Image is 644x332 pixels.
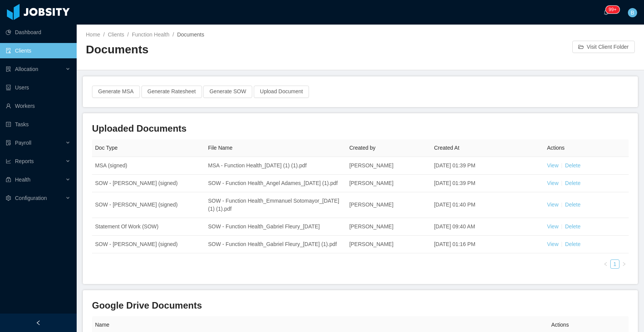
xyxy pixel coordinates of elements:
i: icon: file-protect [6,140,11,145]
span: Allocation [15,66,38,72]
a: Clients [108,31,124,38]
i: icon: setting [6,195,11,201]
i: icon: right [622,262,626,266]
i: icon: bell [603,10,609,15]
td: MSA (signed) [92,157,205,175]
span: Reports [15,158,34,164]
a: Delete [565,223,580,230]
span: Name [95,322,109,328]
a: View [547,202,559,208]
li: Next Page [619,259,629,269]
td: SOW - [PERSON_NAME] (signed) [92,236,205,253]
a: Delete [565,202,580,208]
span: / [127,31,129,38]
td: SOW - Function Health_Angel Adames_[DATE] (1).pdf [205,175,346,192]
span: File Name [208,145,233,151]
td: SOW - [PERSON_NAME] (signed) [92,175,205,192]
a: Home [86,31,100,38]
td: SOW - Function Health_Gabriel Fleury_[DATE] [205,218,346,236]
a: Delete [565,241,580,247]
a: Delete [565,180,580,186]
td: [DATE] 01:39 PM [431,157,544,175]
h3: Uploaded Documents [92,122,629,135]
td: [DATE] 01:16 PM [431,236,544,253]
span: / [172,31,174,38]
span: Actions [551,322,569,328]
button: Generate SOW [203,86,252,98]
i: icon: left [603,262,608,266]
i: icon: medicine-box [6,177,11,182]
a: icon: userWorkers [6,98,71,114]
td: SOW - Function Health_Emmanuel Sotomayor_[DATE] (1) (1).pdf [205,192,346,218]
td: [DATE] 09:40 AM [431,218,544,236]
li: Previous Page [601,259,610,269]
td: [PERSON_NAME] [346,175,431,192]
td: [PERSON_NAME] [346,192,431,218]
a: View [547,223,559,230]
span: Payroll [15,140,31,146]
a: icon: pie-chartDashboard [6,25,71,40]
i: icon: line-chart [6,159,11,164]
span: Created by [349,145,375,151]
td: [DATE] 01:39 PM [431,175,544,192]
td: MSA - Function Health_[DATE] (1) (1).pdf [205,157,346,175]
td: Statement Of Work (SOW) [92,218,205,236]
span: / [103,31,105,38]
td: [PERSON_NAME] [346,236,431,253]
td: SOW - Function Health_Gabriel Fleury_[DATE] (1).pdf [205,236,346,253]
td: [DATE] 01:40 PM [431,192,544,218]
a: View [547,241,559,247]
a: View [547,162,559,168]
button: Generate Ratesheet [141,86,202,98]
span: Configuration [15,195,47,201]
span: Documents [177,31,204,38]
a: 1 [611,260,619,268]
i: icon: solution [6,66,11,72]
span: Actions [547,145,565,151]
a: Delete [565,162,580,168]
a: icon: auditClients [6,43,71,58]
button: Generate MSA [92,86,140,98]
span: B [631,8,634,17]
span: Doc Type [95,145,118,151]
sup: 245 [606,6,619,13]
button: icon: folder-openVisit Client Folder [572,41,635,53]
a: View [547,180,559,186]
a: Function Health [132,31,169,38]
a: icon: robotUsers [6,80,71,95]
span: Health [15,177,30,183]
td: [PERSON_NAME] [346,218,431,236]
a: icon: profileTasks [6,117,71,132]
span: Created At [434,145,459,151]
h3: Google Drive Documents [92,299,629,312]
li: 1 [610,259,619,269]
h2: Documents [86,42,360,58]
button: Upload Document [254,86,309,98]
td: SOW - [PERSON_NAME] (signed) [92,192,205,218]
td: [PERSON_NAME] [346,157,431,175]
